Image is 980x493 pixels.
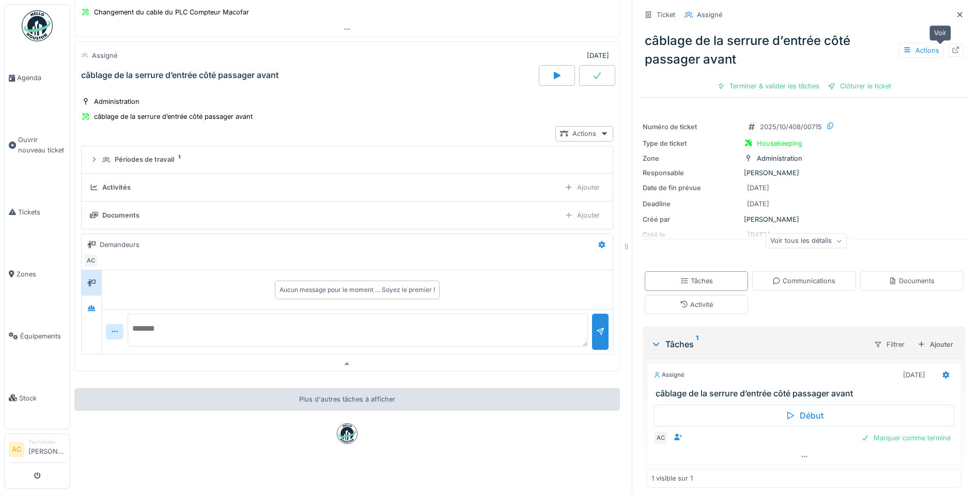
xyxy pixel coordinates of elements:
a: Stock [5,367,70,429]
div: Tâches [651,338,865,350]
div: Plus d'autres tâches à afficher [74,388,620,410]
a: Zones [5,243,70,305]
div: Numéro de ticket [643,122,740,132]
div: Périodes de travail [115,155,174,164]
div: câblage de la serrure d’entrée côté passager avant [94,112,253,121]
div: [DATE] [747,183,769,193]
div: câblage de la serrure d’entrée côté passager avant [641,27,968,73]
span: Équipements [20,331,66,341]
div: Zone [643,153,740,163]
div: Clôturer le ticket [823,79,895,93]
div: Actions [555,126,613,141]
div: Assigné [697,10,722,20]
div: [DATE] [903,370,925,380]
sup: 1 [696,338,698,350]
div: [PERSON_NAME] [643,214,966,224]
img: Badge_color-CXgf-gQk.svg [22,10,53,41]
div: Ajouter [913,337,957,351]
div: Documents [889,276,935,286]
span: Agenda [17,73,66,83]
div: Ajouter [560,180,604,195]
div: [DATE] [587,51,609,60]
div: Communications [772,276,835,286]
div: Ajouter [560,208,604,223]
div: Assigné [92,51,117,60]
h3: câblage de la serrure d’entrée côté passager avant [656,389,957,398]
div: Activités [102,182,131,192]
summary: ActivitésAjouter [86,178,609,197]
li: [PERSON_NAME] [28,438,66,460]
div: Housekeeping [757,138,802,148]
a: Équipements [5,305,70,367]
span: Stock [19,393,66,403]
div: Responsable [643,168,740,178]
div: Administration [757,153,802,163]
div: Type de ticket [643,138,740,148]
span: Tickets [18,207,66,217]
div: Deadline [643,199,740,209]
div: Début [654,405,955,426]
div: Date de fin prévue [643,183,740,193]
div: Documents [102,210,139,220]
a: AC Technicien[PERSON_NAME] [9,438,66,463]
div: Aucun message pour le moment … Soyez le premier ! [279,285,435,295]
div: Changement du cable du PLC Compteur Macofar [94,7,249,17]
img: badge-BVDL4wpA.svg [337,423,357,444]
div: Marquer comme terminé [857,431,955,445]
div: Activité [680,300,713,310]
div: Ticket [657,10,675,20]
div: 2025/10/408/00715 [760,122,822,132]
li: AC [9,442,24,457]
div: 1 visible sur 1 [651,473,693,483]
div: Voir [929,25,951,40]
div: AC [654,430,668,445]
div: Actions [898,43,944,58]
div: Administration [94,97,139,106]
span: Ouvrir nouveau ticket [18,135,66,155]
div: Assigné [654,371,685,379]
div: Créé par [643,214,740,224]
a: Agenda [5,47,70,109]
a: Tickets [5,181,70,243]
div: Filtrer [869,337,909,352]
div: Voir tous les détails [766,234,847,249]
div: AC [84,253,98,268]
div: Tâches [680,276,713,286]
div: Demandeurs [100,240,139,250]
div: Technicien [28,438,66,446]
div: câblage de la serrure d’entrée côté passager avant [81,70,278,80]
div: [DATE] [747,199,769,209]
div: [PERSON_NAME] [643,168,966,178]
span: Zones [17,269,66,279]
div: Terminer & valider les tâches [713,79,823,93]
summary: DocumentsAjouter [86,206,609,225]
a: Ouvrir nouveau ticket [5,109,70,181]
summary: Périodes de travail1 [86,150,609,170]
